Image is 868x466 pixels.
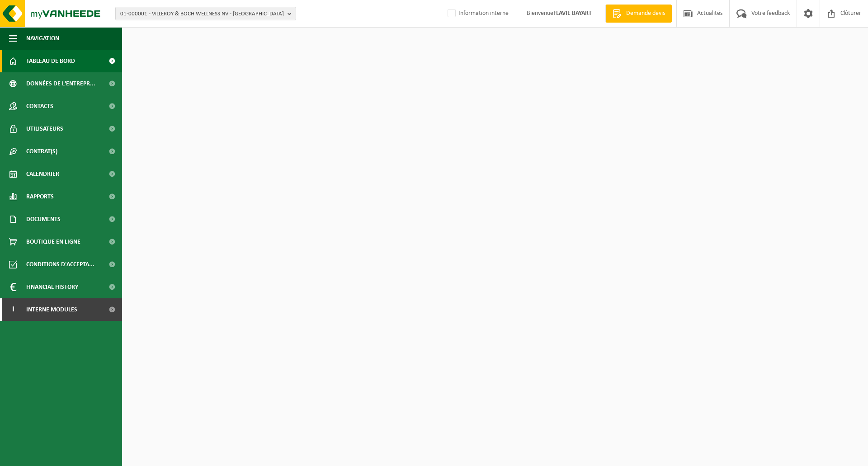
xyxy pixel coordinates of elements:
span: Contacts [26,95,53,118]
button: 01-000001 - VILLEROY & BOCH WELLNESS NV - [GEOGRAPHIC_DATA] [115,7,296,20]
span: Interne modules [26,298,77,321]
span: Tableau de bord [26,50,75,72]
span: Données de l'entrepr... [26,72,95,95]
strong: FLAVIE BAYART [553,10,592,17]
span: Demande devis [624,9,667,18]
span: Conditions d'accepta... [26,253,94,276]
span: Navigation [26,27,59,50]
span: Utilisateurs [26,118,63,140]
span: Rapports [26,185,54,208]
span: Boutique en ligne [26,231,80,253]
a: Demande devis [605,5,672,23]
span: Documents [26,208,61,231]
span: Contrat(s) [26,140,57,163]
label: Information interne [446,7,509,20]
span: Calendrier [26,163,59,185]
span: 01-000001 - VILLEROY & BOCH WELLNESS NV - [GEOGRAPHIC_DATA] [120,7,284,21]
span: I [9,298,17,321]
span: Financial History [26,276,78,298]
